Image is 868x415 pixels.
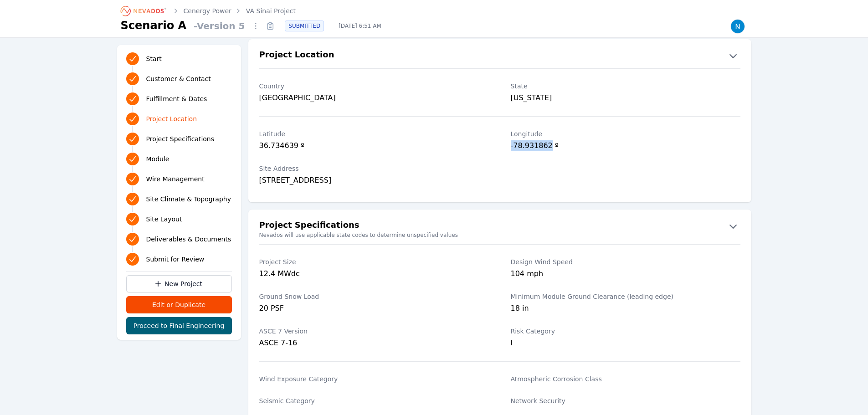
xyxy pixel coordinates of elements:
[511,140,740,153] div: -78.931862 º
[146,215,182,224] span: Site Layout
[511,92,740,103] div: [US_STATE]
[511,338,740,348] div: I
[121,4,296,18] nav: Breadcrumb
[259,257,489,266] label: Project Size
[259,48,334,63] h2: Project Location
[146,255,205,264] span: Submit for Review
[259,303,489,316] div: 20 PSF
[511,327,740,336] label: Risk Category
[259,268,489,281] div: 12.4 MWdc
[259,164,489,173] label: Site Address
[246,6,296,15] a: VA Sinai Project
[146,134,215,143] span: Project Specifications
[146,54,162,63] span: Start
[126,296,232,313] button: Edit or Duplicate
[259,292,489,301] label: Ground Snow Load
[259,129,489,138] label: Latitude
[146,235,231,244] span: Deliverables & Documents
[259,219,360,233] h2: Project Specifications
[146,74,211,83] span: Customer & Contact
[259,140,489,153] div: 36.734639 º
[285,20,324,31] div: SUBMITTED
[190,20,248,32] span: - Version 5
[248,219,751,233] button: Project Specifications
[126,51,232,267] nav: Progress
[126,275,232,292] a: New Project
[511,396,740,405] label: Network Security
[146,174,205,184] span: Wire Management
[184,6,231,15] a: Cenergy Power
[259,396,489,405] label: Seismic Category
[146,195,231,204] span: Site Climate & Topography
[259,92,489,103] div: [GEOGRAPHIC_DATA]
[259,327,489,336] label: ASCE 7 Version
[259,82,489,91] label: Country
[146,94,207,103] span: Fulfillment & Dates
[259,374,489,384] label: Wind Exposure Category
[259,338,489,348] div: ASCE 7-16
[146,114,197,123] span: Project Location
[511,257,740,266] label: Design Wind Speed
[126,317,232,334] button: Proceed to Final Engineering
[511,82,740,91] label: State
[248,48,751,63] button: Project Location
[511,292,740,301] label: Minimum Module Ground Clearance (leading edge)
[511,268,740,281] div: 104 mph
[511,129,740,138] label: Longitude
[248,231,751,239] small: Nevados will use applicable state codes to determine unspecified values
[331,22,389,30] span: [DATE] 6:51 AM
[730,19,745,34] img: Nick Rompala
[121,18,187,33] h1: Scenario A
[511,374,740,384] label: Atmospheric Corrosion Class
[259,175,489,188] div: [STREET_ADDRESS]
[511,303,740,316] div: 18 in
[146,154,169,164] span: Module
